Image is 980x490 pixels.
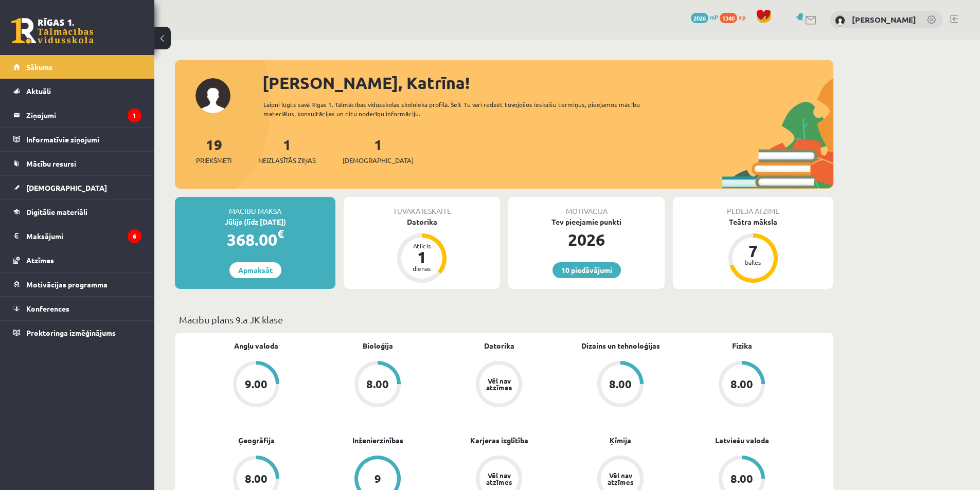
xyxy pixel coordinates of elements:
[229,262,281,278] a: Apmaksāt
[128,108,141,122] i: 1
[26,159,76,168] span: Mācību resursi
[609,378,632,390] div: 8.00
[852,14,916,25] a: [PERSON_NAME]
[606,472,635,485] div: Vēl nav atzīmes
[195,361,317,409] a: 9.00
[13,321,141,344] a: Proktoringa izmēģinājums
[730,473,753,484] div: 8.00
[26,207,87,216] span: Digitālie materiāli
[26,224,141,248] legend: Maksājumi
[485,377,513,391] div: Vēl nav atzīmes
[508,227,665,252] div: 2026
[179,313,829,326] p: Mācību plāns 9.a JK klase
[258,155,316,166] span: Neizlasītās ziņas
[484,340,514,351] a: Datorika
[175,227,335,252] div: 368.00
[730,378,753,390] div: 8.00
[26,256,54,265] span: Atzīmes
[13,128,141,151] a: Informatīvie ziņojumi
[26,328,116,337] span: Proktoringa izmēģinājums
[13,79,141,103] a: Aktuāli
[175,197,335,216] div: Mācību maksa
[262,70,833,95] div: [PERSON_NAME], Katrīna!
[610,435,631,446] a: Ķīmija
[739,13,745,21] span: xp
[363,340,393,351] a: Bioloģija
[343,135,414,166] a: 1[DEMOGRAPHIC_DATA]
[13,152,141,175] a: Mācību resursi
[258,135,316,166] a: 1Neizlasītās ziņas
[13,200,141,224] a: Digitālie materiāli
[681,361,803,409] a: 8.00
[375,473,381,484] div: 9
[317,361,438,409] a: 8.00
[26,86,51,96] span: Aktuāli
[710,13,718,21] span: mP
[196,135,231,166] a: 19Priekšmeti
[344,197,500,216] div: Tuvākā ieskaite
[26,128,141,151] legend: Informatīvie ziņojumi
[720,13,751,21] a: 1340 xp
[26,304,69,313] span: Konferences
[485,472,513,485] div: Vēl nav atzīmes
[691,13,708,23] span: 2026
[175,216,335,227] div: Jūlijs (līdz [DATE])
[26,103,141,127] legend: Ziņojumi
[238,435,275,446] a: Ģeogrāfija
[13,103,141,127] a: Ziņojumi1
[245,473,268,484] div: 8.00
[277,226,284,241] span: €
[344,216,500,284] a: Datorika Atlicis 1 dienas
[406,243,437,249] div: Atlicis
[406,249,437,265] div: 1
[366,378,389,390] div: 8.00
[470,435,528,446] a: Karjeras izglītība
[13,224,141,248] a: Maksājumi6
[352,435,403,446] a: Inženierzinības
[13,55,141,79] a: Sākums
[26,62,52,71] span: Sākums
[508,216,665,227] div: Tev pieejamie punkti
[673,216,833,227] div: Teātra māksla
[128,229,141,243] i: 6
[26,280,108,289] span: Motivācijas programma
[344,216,500,227] div: Datorika
[343,155,414,166] span: [DEMOGRAPHIC_DATA]
[263,100,658,118] div: Laipni lūgts savā Rīgas 1. Tālmācības vidusskolas skolnieka profilā. Šeit Tu vari redzēt tuvojošo...
[11,18,94,44] a: Rīgas 1. Tālmācības vidusskola
[738,259,769,265] div: balles
[673,197,833,216] div: Pēdējā atzīme
[691,13,718,21] a: 2026 mP
[13,248,141,272] a: Atzīmes
[738,243,769,259] div: 7
[673,216,833,284] a: Teātra māksla 7 balles
[553,262,621,278] a: 10 piedāvājumi
[13,273,141,296] a: Motivācijas programma
[732,340,752,351] a: Fizika
[13,176,141,199] a: [DEMOGRAPHIC_DATA]
[196,155,231,166] span: Priekšmeti
[720,13,737,23] span: 1340
[26,183,107,192] span: [DEMOGRAPHIC_DATA]
[245,378,268,390] div: 9.00
[406,265,437,271] div: dienas
[438,361,560,409] a: Vēl nav atzīmes
[508,197,665,216] div: Motivācija
[560,361,681,409] a: 8.00
[13,297,141,320] a: Konferences
[234,340,278,351] a: Angļu valoda
[715,435,769,446] a: Latviešu valoda
[835,15,845,26] img: Katrīna Dargēviča
[581,340,660,351] a: Dizains un tehnoloģijas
